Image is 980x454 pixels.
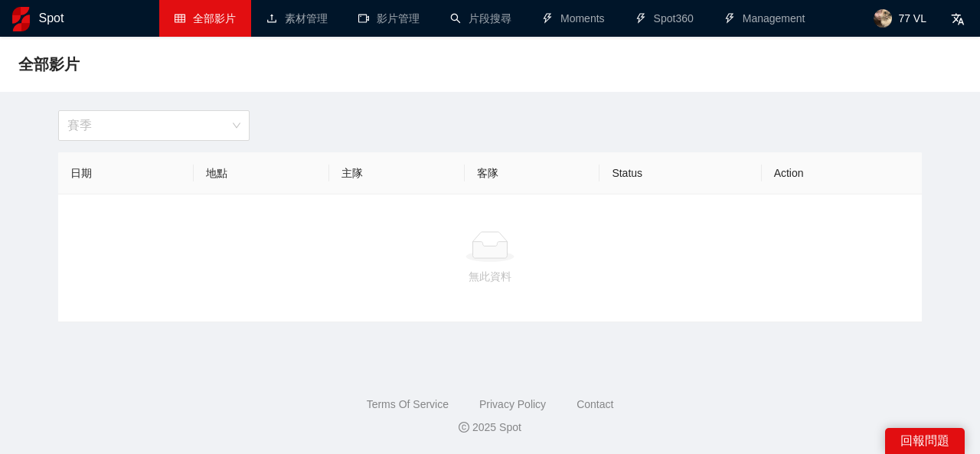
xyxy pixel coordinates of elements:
[12,7,30,31] img: logo
[724,12,805,24] a: thunderboltManagement
[329,152,465,194] th: 主隊
[599,152,761,194] th: Status
[12,419,968,436] div: 2025 Spot
[635,12,694,24] a: thunderboltSpot360
[70,268,909,285] div: 無此資料
[58,152,194,194] th: 日期
[358,12,420,24] a: video-camera影片管理
[479,398,546,410] a: Privacy Policy
[450,12,511,24] a: search片段搜尋
[194,152,329,194] th: 地點
[465,152,600,194] th: 客隊
[193,12,236,24] span: 全部影片
[459,422,469,433] span: copyright
[18,52,80,77] span: 全部影片
[266,12,328,24] a: upload素材管理
[874,9,892,28] img: avatar
[367,398,449,410] a: Terms Of Service
[542,12,605,24] a: thunderboltMoments
[762,152,922,194] th: Action
[885,428,965,454] div: 回報問題
[577,398,613,410] a: Contact
[175,13,185,24] span: table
